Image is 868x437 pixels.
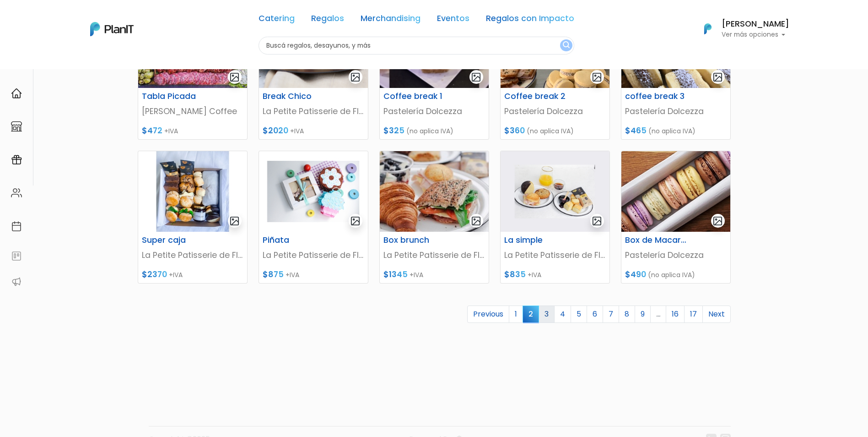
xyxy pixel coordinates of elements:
span: $465 [625,125,647,136]
a: 3 [539,306,555,323]
span: +IVA [528,270,541,279]
h6: Box brunch [378,235,453,245]
span: $2370 [142,269,167,280]
img: campaigns-02234683943229c281be62815700db0a1741e53638e28bf9629b52c665b00959.svg [11,154,22,165]
span: +IVA [169,270,183,279]
p: La Petite Patisserie de Flor [142,249,243,261]
img: thumb_portada2.jpg [621,151,730,232]
p: La Petite Patisserie de Flor [263,105,364,117]
a: 7 [603,306,619,323]
a: Regalos [311,15,344,26]
span: $875 [263,269,284,280]
a: gallery-light Piñata La Petite Patisserie de Flor $875 +IVA [259,151,368,284]
span: $472 [142,125,162,136]
a: gallery-light Break Chico La Petite Patisserie de Flor $2020 +IVA [259,7,368,140]
img: thumb_C62D151F-E902-4319-8710-2D2666BC3B46.jpeg [380,151,489,232]
h6: Super caja [136,235,211,245]
img: gallery-light [229,216,240,226]
a: Next [702,306,731,323]
span: $1345 [383,269,408,280]
a: gallery-light Coffee break 2 Pastelería Dolcezza $360 (no aplica IVA) [500,7,610,140]
img: gallery-light [712,216,723,226]
img: thumb_Pi%C3%B1ata__1_.jpg [259,151,368,232]
span: $835 [504,269,526,280]
img: feedback-78b5a0c8f98aac82b08bfc38622c3050aee476f2c9584af64705fc4e61158814.svg [11,251,22,262]
span: $360 [504,125,525,136]
span: $325 [383,125,404,136]
a: 9 [635,306,651,323]
p: La Petite Patisserie de Flor [383,249,485,261]
img: gallery-light [471,216,481,226]
p: La Petite Patisserie de Flor [504,249,606,261]
span: +IVA [286,270,299,279]
p: Pastelería Dolcezza [625,249,727,261]
a: gallery-light Super caja La Petite Patisserie de Flor $2370 +IVA [138,151,248,284]
img: gallery-light [350,72,361,82]
img: gallery-light [592,216,602,226]
p: Pastelería Dolcezza [383,105,485,117]
a: gallery-light La simple La Petite Patisserie de Flor $835 +IVA [500,151,610,284]
img: thumb_S%C3%BAper_caja__2_.jpg [138,151,247,232]
span: +IVA [290,126,304,136]
h6: Break Chico [257,92,332,101]
span: (no aplica IVA) [648,270,695,279]
span: (no aplica IVA) [406,126,453,136]
a: 5 [571,306,587,323]
p: Pastelería Dolcezza [625,105,727,117]
img: gallery-light [592,72,602,82]
h6: Tabla Picada [136,92,211,101]
span: +IVA [410,270,423,279]
p: [PERSON_NAME] Coffee [142,105,243,117]
span: +IVA [164,126,178,136]
img: search_button-432b6d5273f82d61273b3651a40e1bd1b912527efae98b1b7a1b2c0702e16a8d.svg [563,41,570,50]
a: 6 [587,306,603,323]
img: thumb_La_simple__1_.jpg [501,151,609,232]
h6: [PERSON_NAME] [722,20,789,28]
img: gallery-light [712,72,723,82]
img: marketplace-4ceaa7011d94191e9ded77b95e3339b90024bf715f7c57f8cf31f2d8c509eaba.svg [11,121,22,132]
img: gallery-light [229,72,240,82]
a: Merchandising [361,15,421,26]
h6: Box de Macarons [620,235,695,245]
h6: La simple [499,235,574,245]
img: gallery-light [471,72,481,82]
span: $2020 [263,125,288,136]
a: Eventos [437,15,469,26]
h6: Piñata [257,235,332,245]
span: $490 [625,269,646,280]
img: gallery-light [350,216,361,226]
a: 16 [666,306,685,323]
span: 2 [523,306,539,322]
a: 4 [554,306,571,323]
div: ¿Necesitás ayuda? [47,9,132,27]
h6: Coffee break 1 [378,92,453,101]
button: PlanIt Logo [PERSON_NAME] Ver más opciones [692,17,789,41]
h6: Coffee break 2 [499,92,574,101]
a: 1 [509,306,523,323]
img: people-662611757002400ad9ed0e3c099ab2801c6687ba6c219adb57efc949bc21e19d.svg [11,187,22,198]
h6: coffee break 3 [620,92,695,101]
a: Regalos con Impacto [486,15,574,26]
a: gallery-light coffee break 3 Pastelería Dolcezza $465 (no aplica IVA) [621,7,731,140]
a: gallery-light Coffee break 1 Pastelería Dolcezza $325 (no aplica IVA) [379,7,489,140]
a: gallery-light Tabla Picada [PERSON_NAME] Coffee $472 +IVA [138,7,248,140]
a: 17 [684,306,703,323]
img: calendar-87d922413cdce8b2cf7b7f5f62616a5cf9e4887200fb71536465627b3292af00.svg [11,221,22,232]
a: gallery-light Box de Macarons Pastelería Dolcezza $490 (no aplica IVA) [621,151,731,284]
a: 8 [619,306,635,323]
p: Ver más opciones [722,32,789,38]
p: La Petite Patisserie de Flor [263,249,364,261]
p: Pastelería Dolcezza [504,105,606,117]
input: Buscá regalos, desayunos, y más [259,37,574,55]
span: (no aplica IVA) [648,126,695,136]
a: Catering [259,15,295,26]
img: PlanIt Logo [90,22,134,36]
img: partners-52edf745621dab592f3b2c58e3bca9d71375a7ef29c3b500c9f145b62cc070d4.svg [11,276,22,287]
a: gallery-light Box brunch La Petite Patisserie de Flor $1345 +IVA [379,151,489,284]
a: Previous [467,306,509,323]
span: (no aplica IVA) [527,126,574,136]
img: home-e721727adea9d79c4d83392d1f703f7f8bce08238fde08b1acbfd93340b81755.svg [11,88,22,99]
img: PlanIt Logo [698,19,718,39]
